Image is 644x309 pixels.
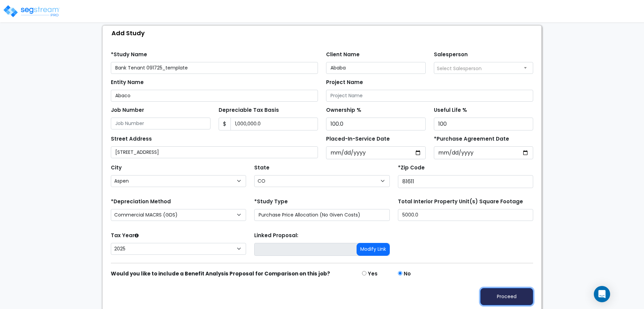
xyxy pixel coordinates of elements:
[594,286,610,302] div: Open Intercom Messenger
[111,62,318,74] input: Study Name
[434,51,468,59] label: Salesperson
[398,198,523,206] label: Total Interior Property Unit(s) Square Footage
[326,62,426,74] input: Client Name
[357,243,390,256] button: Modify Link
[368,270,378,278] label: Yes
[111,198,171,206] label: *Depreciation Method
[404,270,411,278] label: No
[111,232,139,240] label: Tax Year
[398,164,425,172] label: *Zip Code
[326,51,360,59] label: Client Name
[434,135,509,143] label: *Purchase Agreement Date
[326,135,390,143] label: Placed-In-Service Date
[398,209,533,221] input: total square foot
[434,106,467,114] label: Useful Life %
[326,90,533,102] input: Project Name
[219,118,231,130] span: $
[326,79,363,86] label: Project Name
[111,106,144,114] label: Job Number
[254,198,288,206] label: *Study Type
[219,106,279,114] label: Depreciable Tax Basis
[254,164,269,172] label: State
[326,118,426,130] input: Ownership %
[3,4,60,18] img: logo_pro_r.png
[111,79,144,86] label: Entity Name
[111,90,318,102] input: Entity Name
[254,232,298,240] label: Linked Proposal:
[111,164,122,172] label: City
[111,270,330,277] strong: Would you like to include a Benefit Analysis Proposal for Comparison on this job?
[230,118,318,130] input: 0.00
[111,51,147,59] label: *Study Name
[434,118,534,130] input: Useful Life %
[106,26,541,40] div: Add Study
[434,146,534,159] input: Purchase Date
[437,65,482,72] span: Select Salesperson
[398,175,533,188] input: Zip Code
[111,118,210,129] input: Job Number
[480,288,533,305] button: Proceed
[111,146,318,158] input: Street Address
[326,106,361,114] label: Ownership %
[111,135,152,143] label: Street Address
